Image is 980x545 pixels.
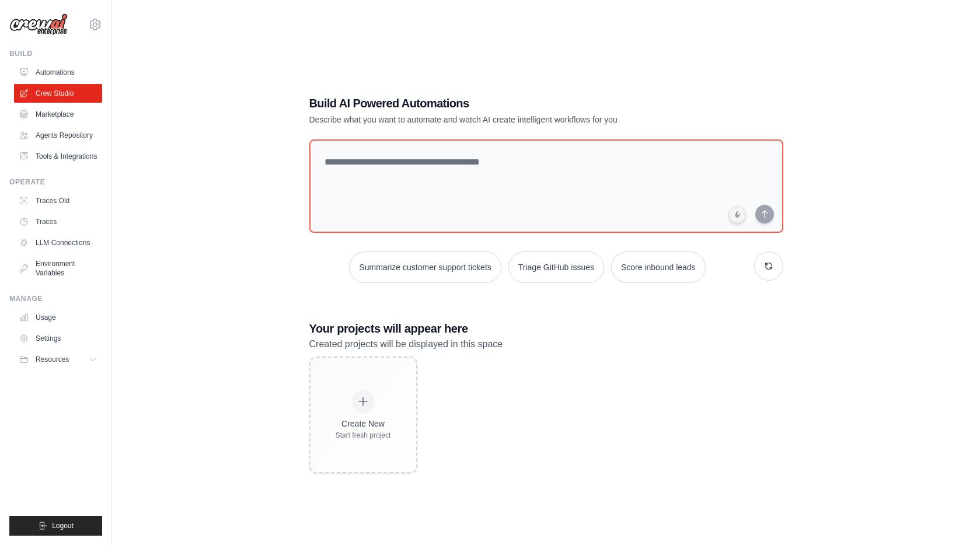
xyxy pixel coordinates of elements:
p: Describe what you want to automate and watch AI create intelligent workflows for you [309,114,702,125]
button: Click to speak your automation idea [728,206,746,223]
button: Resources [14,350,102,369]
a: Automations [14,63,102,82]
a: Traces [14,212,102,231]
button: Get new suggestions [754,251,783,281]
p: Created projects will be displayed in this space [309,337,783,352]
div: Operate [9,177,102,187]
div: Start fresh project [336,431,391,440]
img: Logo [9,13,68,36]
button: Triage GitHub issues [508,251,604,283]
a: Environment Variables [14,254,102,282]
a: Traces Old [14,191,102,210]
button: Logout [9,516,102,536]
button: Score inbound leads [611,251,706,283]
h3: Your projects will appear here [309,320,783,337]
div: Build [9,49,102,58]
button: Summarize customer support tickets [349,251,501,283]
h1: Build AI Powered Automations [309,95,702,111]
div: Manage [9,294,102,303]
span: Resources [36,355,69,364]
a: Agents Repository [14,126,102,145]
a: Crew Studio [14,84,102,103]
a: Marketplace [14,105,102,124]
a: Usage [14,308,102,327]
a: Settings [14,329,102,348]
span: Logout [52,521,74,530]
a: LLM Connections [14,233,102,252]
div: Create New [336,418,391,429]
a: Tools & Integrations [14,147,102,166]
